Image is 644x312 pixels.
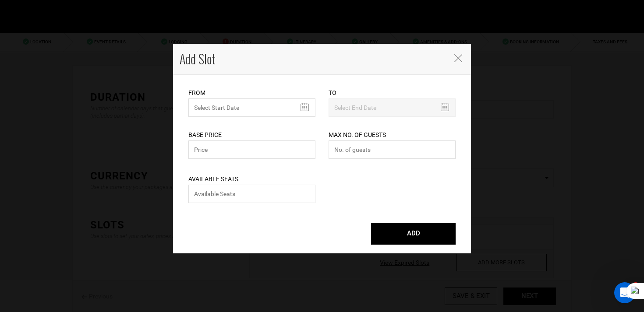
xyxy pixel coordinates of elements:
[188,130,222,139] label: Base Price
[180,50,445,68] h4: Add Slot
[329,140,456,159] input: No. of guests
[188,175,238,183] label: Available Seats
[453,53,462,62] button: Close
[329,88,336,97] label: To
[329,130,386,139] label: Max No. of Guests
[188,185,315,203] input: Available Seats
[188,140,315,159] input: Price
[371,223,456,245] button: ADD
[188,98,315,117] input: Select Start Date
[614,282,635,303] iframe: Intercom live chat
[188,88,205,97] label: From
[632,282,639,289] span: 1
